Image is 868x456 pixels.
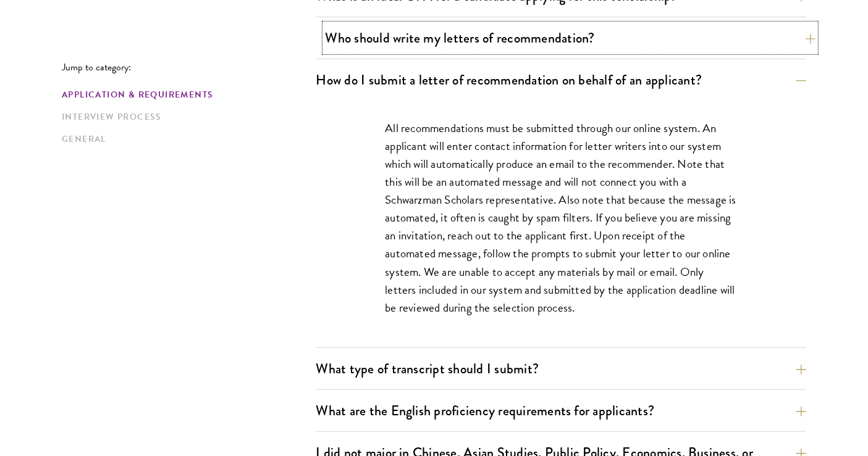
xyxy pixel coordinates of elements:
a: Interview Process [62,110,308,123]
a: Application & Requirements [62,88,308,101]
button: What type of transcript should I submit? [316,355,806,383]
button: What are the English proficiency requirements for applicants? [316,397,806,425]
a: General [62,133,308,146]
p: Jump to category: [62,62,316,73]
button: How do I submit a letter of recommendation on behalf of an applicant? [316,66,806,94]
button: Who should write my letters of recommendation? [325,24,815,52]
p: All recommendations must be submitted through our online system. An applicant will enter contact ... [385,119,737,317]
